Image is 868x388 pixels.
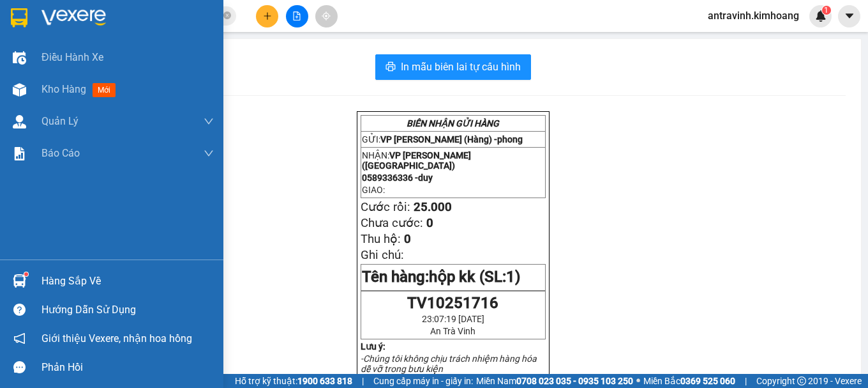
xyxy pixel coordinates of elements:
[41,358,214,377] div: Phản hồi
[430,326,475,336] span: An Trà Vinh
[362,268,520,286] span: Tên hàng:
[11,8,27,27] img: logo-vxr
[361,341,385,352] strong: Lưu ý:
[404,232,411,246] span: 0
[41,300,214,320] div: Hướng dẫn sử dụng
[815,10,827,22] img: icon-new-feature
[797,376,806,385] span: copyright
[256,5,278,27] button: plus
[497,134,523,144] span: phong
[838,5,860,27] button: caret-down
[362,185,385,195] span: GIAO:
[373,374,473,388] span: Cung cấp máy in - giấy in:
[362,150,544,171] p: NHẬN:
[680,376,735,386] strong: 0369 525 060
[426,216,433,230] span: 0
[13,304,26,316] span: question-circle
[13,83,26,97] img: warehouse-icon
[41,145,80,161] span: Báo cáo
[506,268,520,286] span: 1)
[24,272,28,276] sup: 1
[401,59,521,75] span: In mẫu biên lai tự cấu hình
[429,268,520,286] span: hộp kk (SL:
[263,12,272,20] span: plus
[361,232,401,246] span: Thu hộ:
[322,12,331,20] span: aim
[361,200,410,214] span: Cước rồi:
[422,314,484,324] span: 23:07:19 [DATE]
[361,248,404,262] span: Ghi chú:
[844,10,855,22] span: caret-down
[13,51,26,65] img: warehouse-icon
[41,49,103,65] span: Điều hành xe
[93,83,116,97] span: mới
[204,148,214,159] span: down
[13,274,26,288] img: warehouse-icon
[822,6,831,15] sup: 1
[407,118,499,128] strong: BIÊN NHẬN GỬI HÀNG
[824,6,828,15] span: 1
[362,134,544,144] p: GỬI:
[41,272,214,291] div: Hàng sắp về
[13,147,26,160] img: solution-icon
[41,83,86,95] span: Kho hàng
[13,361,26,373] span: message
[636,378,640,384] span: ⚪️
[41,113,79,129] span: Quản Lý
[297,376,352,386] strong: 1900 633 818
[380,134,523,144] span: VP [PERSON_NAME] (Hàng) -
[204,116,214,127] span: down
[385,61,396,74] span: printer
[362,150,471,171] span: VP [PERSON_NAME] ([GEOGRAPHIC_DATA])
[286,5,308,27] button: file-add
[13,115,26,128] img: warehouse-icon
[223,12,231,19] span: close-circle
[418,173,433,183] span: duy
[41,330,192,346] span: Giới thiệu Vexere, nhận hoa hồng
[375,54,531,80] button: printerIn mẫu biên lai tự cấu hình
[361,353,537,374] em: -Chúng tôi không chịu trách nhiệm hàng hóa dễ vỡ trong bưu kiện
[223,10,231,22] span: close-circle
[643,374,735,388] span: Miền Bắc
[361,216,423,230] span: Chưa cước:
[745,374,747,388] span: |
[362,173,433,183] span: 0589336336 -
[476,374,633,388] span: Miền Nam
[407,294,498,312] span: TV10251716
[516,376,633,386] strong: 0708 023 035 - 0935 103 250
[292,12,301,20] span: file-add
[414,200,452,214] span: 25.000
[315,5,338,27] button: aim
[13,332,26,345] span: notification
[235,374,352,388] span: Hỗ trợ kỹ thuật:
[698,8,809,24] span: antravinh.kimhoang
[362,374,364,388] span: |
